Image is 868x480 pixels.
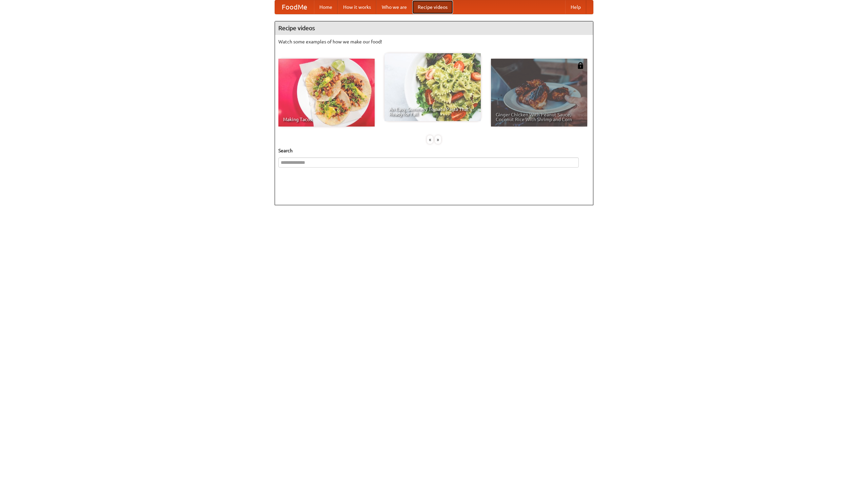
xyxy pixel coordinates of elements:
a: FoodMe [275,0,314,14]
div: « [427,135,433,144]
p: Watch some examples of how we make our food! [278,38,590,45]
a: An Easy, Summery Tomato Pasta That's Ready for Fall [384,53,481,121]
a: How it works [338,0,376,14]
span: An Easy, Summery Tomato Pasta That's Ready for Fall [389,107,476,116]
a: Recipe videos [412,0,453,14]
a: Making Tacos [278,59,375,127]
a: Home [314,0,338,14]
img: 483408.png [577,62,584,69]
h4: Recipe videos [275,21,593,35]
h5: Search [278,147,590,154]
a: Who we are [376,0,412,14]
div: » [435,135,441,144]
span: Making Tacos [283,117,370,122]
a: Help [565,0,586,14]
